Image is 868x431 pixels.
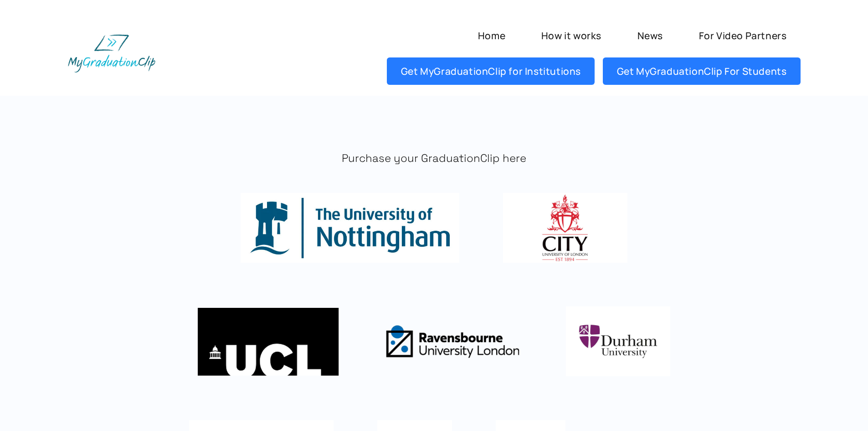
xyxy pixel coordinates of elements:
[198,306,339,376] img: University College London
[566,306,671,376] img: Untitled
[603,57,800,85] a: Get MyGraduationClip For Students
[387,57,595,85] a: Get MyGraduationClip for Institutions
[527,22,615,49] a: How it works
[623,22,677,49] a: News
[68,151,801,166] p: Purchase your GraduationClip here
[383,306,522,376] img: Ravensbourne University London
[241,193,459,263] img: Nottingham
[503,193,627,263] img: City
[685,22,800,49] a: For Video Partners
[464,22,519,49] a: Home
